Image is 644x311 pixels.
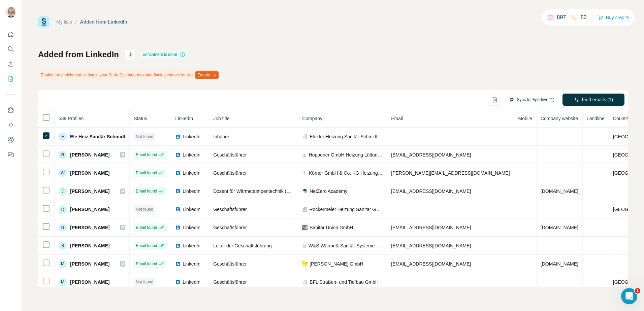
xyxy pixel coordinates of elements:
[136,152,157,158] span: Email found
[175,188,181,194] img: LinkedIn logo
[134,116,147,121] span: Status
[213,243,272,248] span: Leiter der Geschäftsführung
[391,170,510,176] span: [PERSON_NAME][EMAIL_ADDRESS][DOMAIN_NAME]
[302,225,308,230] img: company-logo
[557,13,566,22] p: 897
[613,116,630,121] span: Country
[175,279,181,285] img: LinkedIn logo
[621,288,637,304] iframe: Intercom live chat
[59,116,84,121] span: 589 Profiles
[635,288,640,293] span: 1
[213,116,229,121] span: Job title
[136,279,153,285] span: Not found
[183,279,200,285] span: LinkedIn
[175,207,181,212] img: LinkedIn logo
[183,224,200,231] span: LinkedIn
[59,205,67,213] div: R
[5,148,16,161] button: Feedback
[541,225,578,230] span: [DOMAIN_NAME]
[175,261,181,267] img: LinkedIn logo
[541,116,578,121] span: Company website
[70,261,109,267] span: [PERSON_NAME]
[183,151,200,158] span: LinkedIn
[175,152,181,158] img: LinkedIn logo
[70,206,109,213] span: [PERSON_NAME]
[213,261,247,267] span: Geschäftsführer
[391,152,471,158] span: [EMAIL_ADDRESS][DOMAIN_NAME]
[581,13,587,22] p: 50
[5,73,16,85] button: My lists
[136,243,157,249] span: Email found
[309,242,383,249] span: W&S Wärme& Sanitär Systeme Flöha GmbH
[310,206,383,213] span: Rockermeier Heizung Sanitär GmbH
[213,134,229,139] span: Inhaber
[302,116,322,121] span: Company
[70,151,109,158] span: [PERSON_NAME]
[213,152,247,158] span: Geschäftsführer
[5,58,16,70] button: Enrich CSV
[38,16,50,28] img: Surfe Logo
[59,169,67,177] div: W
[175,170,181,176] img: LinkedIn logo
[213,170,247,176] span: Geschäftsführer
[136,261,157,267] span: Email found
[213,225,247,230] span: Geschäftsführer
[59,133,67,141] div: E
[5,28,16,40] button: Quick start
[183,206,200,213] span: LinkedIn
[391,116,403,121] span: Email
[70,133,125,140] span: Ele Heiz Sanitär Schmidt
[70,188,109,195] span: [PERSON_NAME]
[70,170,109,176] span: [PERSON_NAME]
[310,188,347,195] span: NetZero Academy
[587,116,605,121] span: Landline
[175,116,193,121] span: LinkedIn
[5,104,16,116] button: Use Surfe on LinkedIn
[213,188,355,194] span: Dozent für Wärmepumpentechnik (VDI 4645 – Sachkundeschulung)
[183,133,200,140] span: LinkedIn
[310,279,379,285] span: BFL Straßen- und Tiefbau GmbH
[5,134,16,146] button: Dashboard
[195,71,219,79] button: Enable
[140,50,187,59] div: Enrichment is done
[75,19,77,25] li: /
[56,19,72,25] a: My lists
[391,225,471,230] span: [EMAIL_ADDRESS][DOMAIN_NAME]
[59,151,67,159] div: R
[70,242,109,249] span: [PERSON_NAME]
[309,170,383,176] span: Körner GmbH & Co. KG Heizung Sanitär
[38,49,119,60] h1: Added from LinkedIn
[59,242,67,250] div: S
[391,243,471,248] span: [EMAIL_ADDRESS][DOMAIN_NAME]
[582,96,613,103] span: Find emails (1)
[136,188,157,194] span: Email found
[59,260,67,268] div: M
[136,206,153,212] span: Not found
[504,95,559,105] button: Sync to Pipedrive (1)
[310,133,378,140] span: Elektro Heizung Sanitär Schmidt
[518,116,532,121] span: Mobile
[183,170,200,176] span: LinkedIn
[59,223,67,232] div: N
[183,188,200,195] span: LinkedIn
[59,187,67,195] div: J
[310,224,353,231] span: Sanitär Union GmbH
[136,170,157,176] span: Email found
[302,261,308,267] img: company-logo
[541,261,578,267] span: [DOMAIN_NAME]
[175,225,181,230] img: LinkedIn logo
[5,43,16,55] button: Search
[59,278,67,286] div: M
[38,69,220,81] div: Enable the enrichment setting in your Surfe Dashboard to start finding contact details
[5,7,16,18] img: Avatar
[183,242,200,249] span: LinkedIn
[175,243,181,248] img: LinkedIn logo
[183,261,200,267] span: LinkedIn
[70,279,109,285] span: [PERSON_NAME]
[80,19,127,25] div: Added from LinkedIn
[562,94,624,106] button: Find emails (1)
[391,188,471,194] span: [EMAIL_ADDRESS][DOMAIN_NAME]
[70,224,109,231] span: [PERSON_NAME]
[136,224,157,231] span: Email found
[136,134,153,140] span: Not found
